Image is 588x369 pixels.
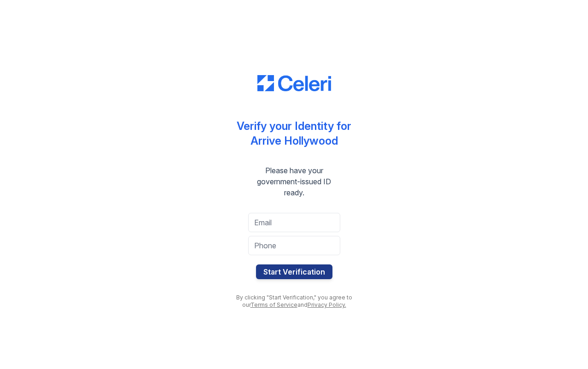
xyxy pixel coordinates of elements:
div: Please have your government-issued ID ready. [230,165,359,198]
div: By clicking "Start Verification," you agree to our and [230,294,359,309]
a: Privacy Policy. [308,301,346,308]
div: Verify your Identity for Arrive Hollywood [237,119,351,148]
button: Start Verification [256,264,332,279]
img: CE_Logo_Blue-a8612792a0a2168367f1c8372b55b34899dd931a85d93a1a3d3e32e68fde9ad4.png [257,75,331,92]
a: Terms of Service [250,301,297,308]
input: Email [248,213,340,232]
input: Phone [248,236,340,255]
